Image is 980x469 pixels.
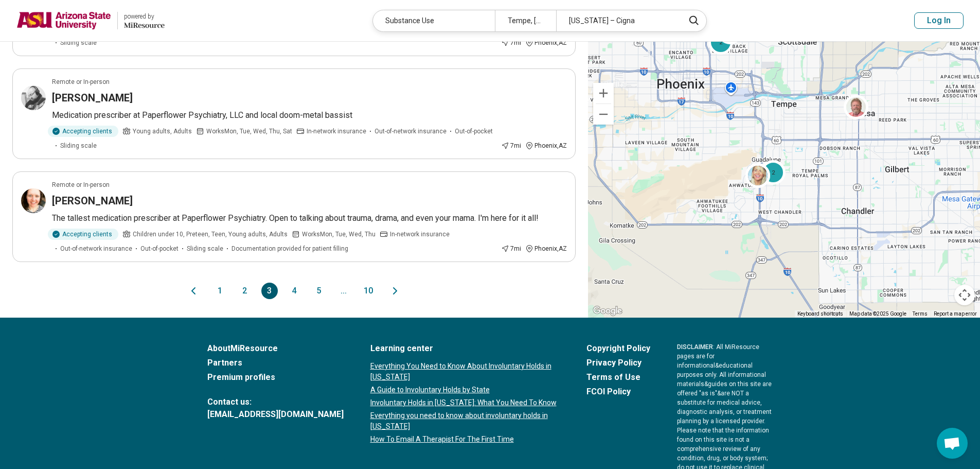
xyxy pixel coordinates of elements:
a: Report a map error [934,311,977,317]
span: Out-of-network insurance [60,244,132,253]
span: Young adults, Adults [133,127,192,136]
div: Phoenix , AZ [525,38,567,47]
h3: [PERSON_NAME] [52,194,133,208]
span: In-network insurance [307,127,366,136]
span: DISCLAIMER [677,343,713,351]
button: Log In [914,12,964,29]
a: Terms of Use [586,371,650,384]
button: Zoom out [593,104,614,125]
div: powered by [124,12,165,21]
a: Everything you need to know about involuntary holds in [US_STATE] [370,410,560,432]
a: Premium profiles [207,371,344,384]
a: Copyright Policy [586,342,650,355]
button: 4 [286,283,302,299]
span: Sliding scale [187,244,223,253]
button: 2 [237,283,253,299]
div: Accepting clients [48,126,118,137]
a: Learning center [370,342,560,355]
p: Medication prescriber at Paperflower Psychiatry, LLC and local doom-metal bassist [52,109,567,121]
a: Open this area in Google Maps (opens a new window) [591,304,625,318]
div: Phoenix , AZ [525,141,567,150]
div: [US_STATE] – Cigna [556,10,678,31]
button: 3 [261,283,278,299]
div: 7 mi [501,244,521,253]
a: FCOI Policy [586,386,650,398]
a: Everything You Need to Know About Involuntary Holds in [US_STATE] [370,361,560,383]
span: Sliding scale [60,141,97,150]
div: 7 mi [501,38,521,47]
button: Map camera controls [954,285,975,305]
a: AboutMiResource [207,342,344,355]
button: 10 [360,283,377,299]
span: Documentation provided for patient filling [231,244,348,253]
div: Phoenix , AZ [525,244,567,253]
button: Keyboard shortcuts [797,310,843,318]
span: Works Mon, Tue, Wed, Thu, Sat [206,127,292,136]
button: 5 [311,283,327,299]
a: Privacy Policy [586,357,650,369]
img: Arizona State University [16,8,111,33]
span: Works Mon, Tue, Wed, Thu [302,230,376,239]
span: Out-of-pocket [140,244,179,253]
a: Arizona State Universitypowered by [16,8,165,33]
a: Involuntary Holds in [US_STATE]: What You Need To Know [370,397,560,408]
span: ... [335,283,352,299]
span: Sliding scale [60,38,97,47]
div: Tempe, [GEOGRAPHIC_DATA] [495,10,556,31]
div: Accepting clients [48,229,118,240]
button: Previous page [187,283,200,299]
p: The tallest medication prescriber at Paperflower Psychiatry. Open to talking about trauma, drama,... [52,212,567,224]
span: Out-of-pocket [455,127,493,136]
a: [EMAIL_ADDRESS][DOMAIN_NAME] [207,408,344,421]
div: Open chat [937,428,968,459]
a: Terms (opens in new tab) [913,311,928,317]
h3: [PERSON_NAME] [52,91,133,105]
div: 2 [708,29,733,54]
p: Remote or In-person [52,77,110,86]
a: A Guide to Involuntary Holds by State [370,385,560,395]
span: Children under 10, Preteen, Teen, Young adults, Adults [133,230,288,239]
button: 1 [212,283,228,299]
p: Remote or In-person [52,180,110,189]
span: Contact us: [207,396,344,408]
div: 2 [761,160,786,184]
img: Google [591,304,625,318]
div: 7 mi [501,141,521,150]
span: In-network insurance [390,230,450,239]
button: Zoom in [593,83,614,103]
button: Next page [389,283,401,299]
span: Map data ©2025 Google [849,311,906,317]
a: How To Email A Therapist For The First Time [370,434,560,445]
div: Substance Use [373,10,495,31]
span: Out-of-network insurance [375,127,447,136]
a: Partners [207,357,344,369]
